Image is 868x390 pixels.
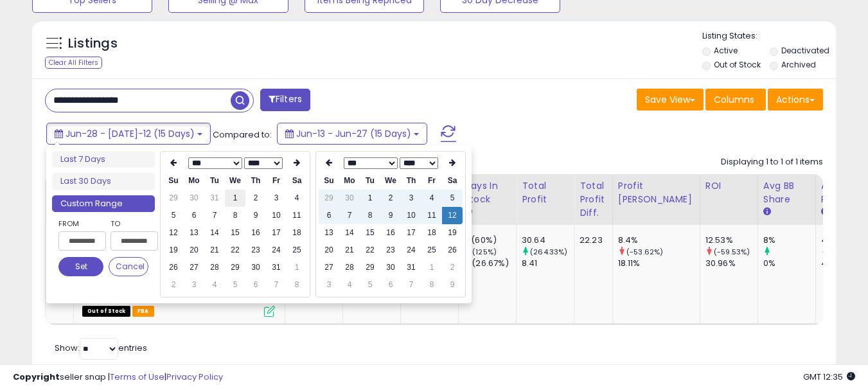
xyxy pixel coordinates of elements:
td: 26 [442,242,463,259]
button: Save View [637,89,704,111]
th: Tu [360,172,380,190]
span: FBA [132,306,154,317]
th: Sa [442,172,463,190]
td: 4 [339,276,360,294]
div: 0% [763,258,815,269]
td: 4 [421,190,442,207]
td: 5 [360,276,380,294]
td: 8 [360,207,380,224]
td: 21 [339,242,360,259]
td: 19 [163,242,184,259]
span: Jun-13 - Jun-27 (15 Days) [296,127,411,140]
td: 24 [401,242,421,259]
td: 5 [163,207,184,224]
div: Avg Win Price [821,179,868,206]
div: ASIN: [82,235,275,315]
label: To [111,217,148,230]
td: 9 [245,207,266,224]
th: Th [401,172,421,190]
td: 23 [245,242,266,259]
td: 10 [266,207,287,224]
td: 30 [245,259,266,276]
td: 29 [163,190,184,207]
strong: Copyright [13,371,60,383]
button: Cancel [109,257,148,276]
th: Sa [287,172,307,190]
button: Jun-28 - [DATE]-12 (15 Days) [46,123,211,145]
td: 2 [442,259,463,276]
td: 3 [319,276,339,294]
th: We [225,172,245,190]
th: Th [245,172,266,190]
td: 31 [204,190,225,207]
td: 30 [380,259,401,276]
th: Mo [339,172,360,190]
div: Displaying 1 to 1 of 1 items [721,156,823,168]
td: 10 [401,207,421,224]
td: 3 [184,276,204,294]
small: Avg Win Price. [821,206,829,218]
div: Total Profit Diff. [580,179,607,220]
td: 27 [319,259,339,276]
label: Deactivated [781,45,829,56]
small: Days In Stock. [464,206,472,218]
td: 12 [163,224,184,242]
td: 6 [380,276,401,294]
th: Tu [204,172,225,190]
td: 29 [360,259,380,276]
td: 4 [287,190,307,207]
td: 7 [339,207,360,224]
td: 2 [163,276,184,294]
td: 18 [421,224,442,242]
p: Listing States: [702,30,836,42]
td: 8 [287,276,307,294]
td: 23 [380,242,401,259]
th: We [380,172,401,190]
label: From [58,217,103,230]
div: 18.11% [618,258,700,269]
span: Show: entries [55,342,147,354]
span: Jun-28 - [DATE]-12 (15 Days) [66,127,195,140]
td: 6 [184,207,204,224]
td: 12 [442,207,463,224]
td: 25 [287,242,307,259]
div: 30.64 [522,235,574,246]
td: 15 [360,224,380,242]
small: Avg BB Share. [763,206,771,218]
td: 4 [204,276,225,294]
td: 15 [225,224,245,242]
td: 7 [401,276,421,294]
td: 9 [380,207,401,224]
small: (-59.53%) [714,247,750,257]
div: Avg BB Share [763,179,810,206]
div: 30.96% [705,258,757,269]
td: 3 [401,190,421,207]
li: Custom Range [52,195,155,213]
td: 19 [442,224,463,242]
td: 30 [184,190,204,207]
div: Clear All Filters [45,57,102,69]
td: 17 [266,224,287,242]
td: 3 [266,190,287,207]
td: 20 [319,242,339,259]
td: 18 [287,224,307,242]
div: 8.41 [522,258,574,269]
td: 8 [421,276,442,294]
div: 12.53% [705,235,757,246]
button: Filters [260,89,310,111]
a: Privacy Policy [166,371,223,383]
th: Fr [266,172,287,190]
td: 6 [245,276,266,294]
small: (-53.62%) [626,247,663,257]
div: Profit [PERSON_NAME] [618,179,695,206]
th: Fr [421,172,442,190]
td: 9 [442,276,463,294]
button: Jun-13 - Jun-27 (15 Days) [277,123,427,145]
td: 31 [266,259,287,276]
li: Last 30 Days [52,173,155,190]
td: 7 [204,207,225,224]
label: Out of Stock [714,59,761,70]
div: Total Profit [522,179,569,206]
td: 24 [266,242,287,259]
td: 2 [380,190,401,207]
